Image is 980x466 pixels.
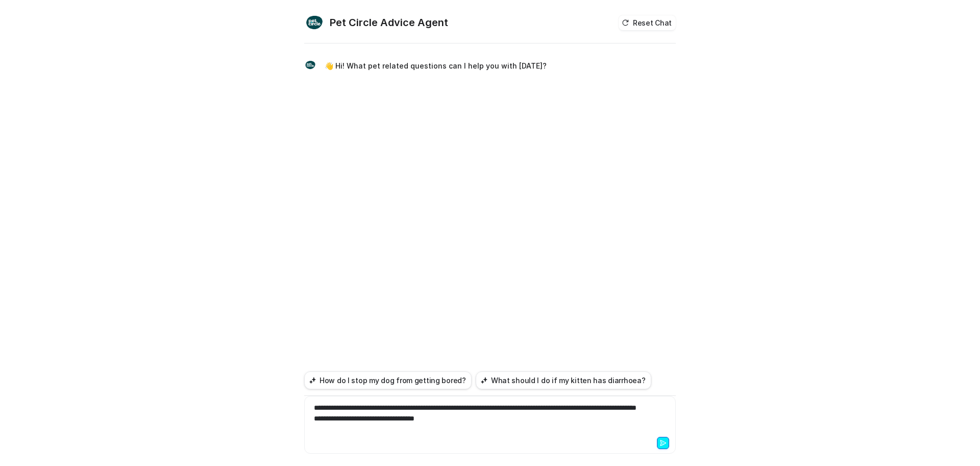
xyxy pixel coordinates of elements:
button: How do I stop my dog from getting bored? [304,371,472,389]
button: What should I do if my kitten has diarrhoea? [476,371,651,389]
img: Widget [304,12,325,33]
button: Reset Chat [619,15,676,30]
p: 👋 Hi! What pet related questions can I help you with [DATE]? [325,60,547,72]
h2: Pet Circle Advice Agent [330,15,448,30]
img: Widget [304,59,316,71]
